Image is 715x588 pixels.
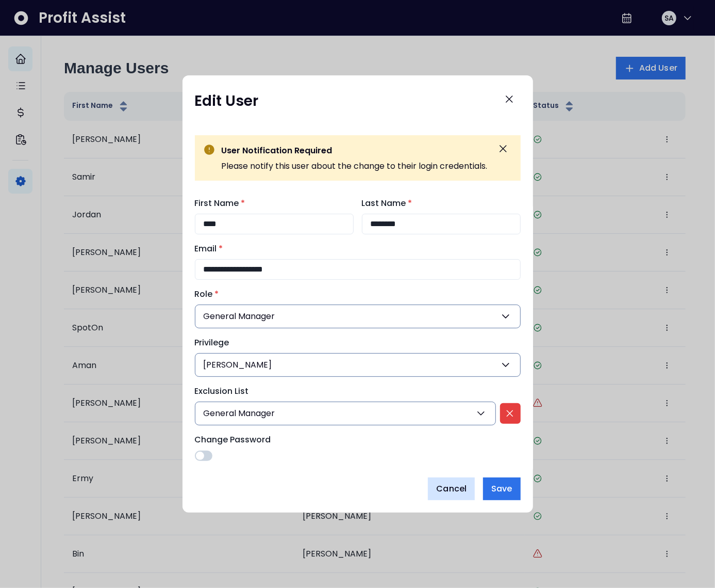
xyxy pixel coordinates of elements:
[195,243,514,255] label: Email
[494,139,512,158] button: Dismiss
[498,88,521,110] button: Close
[195,434,514,446] label: Change Password
[436,483,467,495] span: Cancel
[222,145,332,156] span: User Notification Required
[204,359,272,371] span: [PERSON_NAME]
[362,197,514,210] label: Last Name
[195,288,514,300] label: Role
[483,478,520,500] button: Save
[204,310,275,323] span: General Manager
[195,337,514,349] label: Privilege
[204,407,275,420] span: General Manager
[428,478,475,500] button: Cancel
[500,403,521,424] button: Remove exclusion
[195,197,347,210] label: First Name
[491,483,512,495] span: Save
[222,160,488,172] p: Please notify this user about the change to their login credentials.
[195,385,514,398] label: Exclusion List
[195,92,259,110] h1: Edit User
